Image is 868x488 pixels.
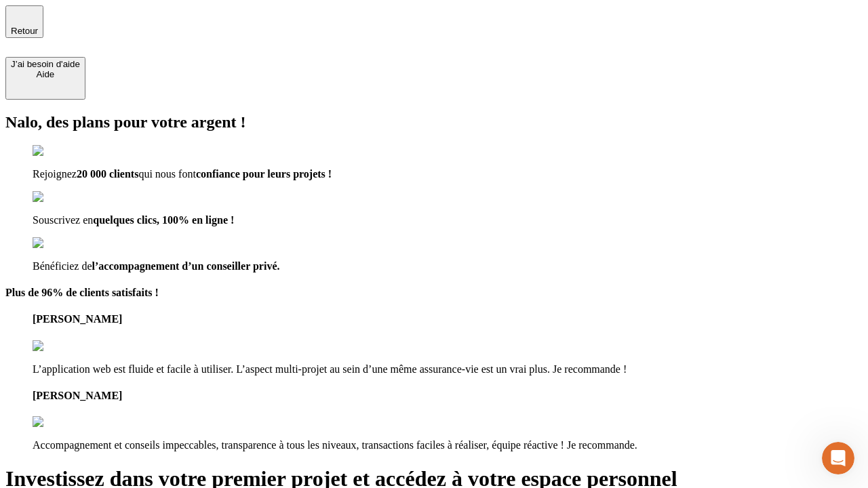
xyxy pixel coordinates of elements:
img: reviews stars [33,416,100,428]
p: Accompagnement et conseils impeccables, transparence à tous les niveaux, transactions faciles à r... [33,439,863,451]
h4: [PERSON_NAME] [33,313,863,325]
button: Retour [5,5,43,38]
span: Bénéficiez de [33,260,92,272]
div: J’ai besoin d'aide [11,59,80,69]
span: confiance pour leurs projets ! [196,168,332,180]
span: Rejoignez [33,168,77,180]
img: reviews stars [33,340,100,352]
span: Souscrivez en [33,214,93,226]
span: l’accompagnement d’un conseiller privé. [92,260,280,272]
h4: [PERSON_NAME] [33,390,863,402]
div: Aide [11,69,80,79]
p: L’application web est fluide et facile à utiliser. L’aspect multi-projet au sein d’une même assur... [33,363,863,375]
button: J’ai besoin d'aideAide [5,57,85,100]
span: 20 000 clients [77,168,139,180]
span: qui nous font [138,168,195,180]
img: checkmark [33,237,91,249]
span: quelques clics, 100% en ligne ! [93,214,234,226]
img: checkmark [33,145,91,157]
img: checkmark [33,191,91,203]
h4: Plus de 96% de clients satisfaits ! [5,287,863,299]
span: Retour [11,26,38,36]
h2: Nalo, des plans pour votre argent ! [5,113,863,131]
iframe: Intercom live chat [822,442,854,474]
